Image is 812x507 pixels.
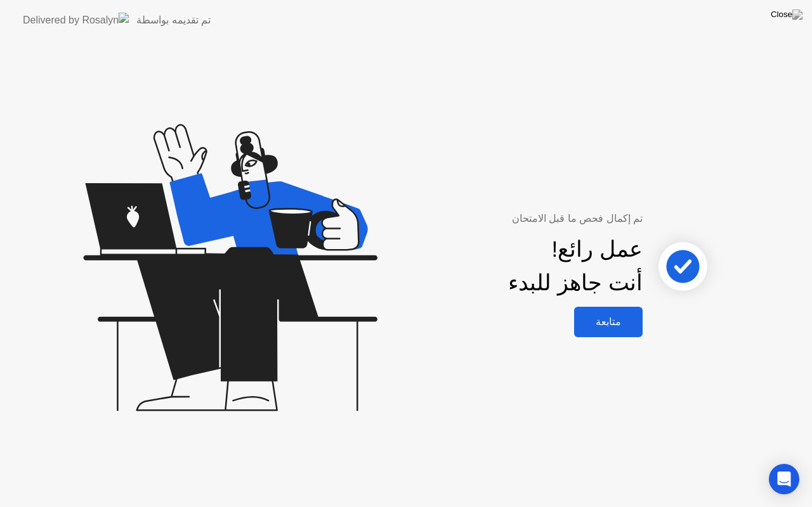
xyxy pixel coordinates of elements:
img: Close [771,10,802,20]
div: تم تقديمه بواسطة [136,13,211,28]
div: تم إكمال فحص ما قبل الامتحان [381,211,643,226]
img: Delivered by Rosalyn [23,13,129,27]
button: متابعة [574,307,643,337]
div: متابعة [578,316,639,328]
div: Open Intercom Messenger [769,464,799,494]
div: عمل رائع! أنت جاهز للبدء [508,233,643,300]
